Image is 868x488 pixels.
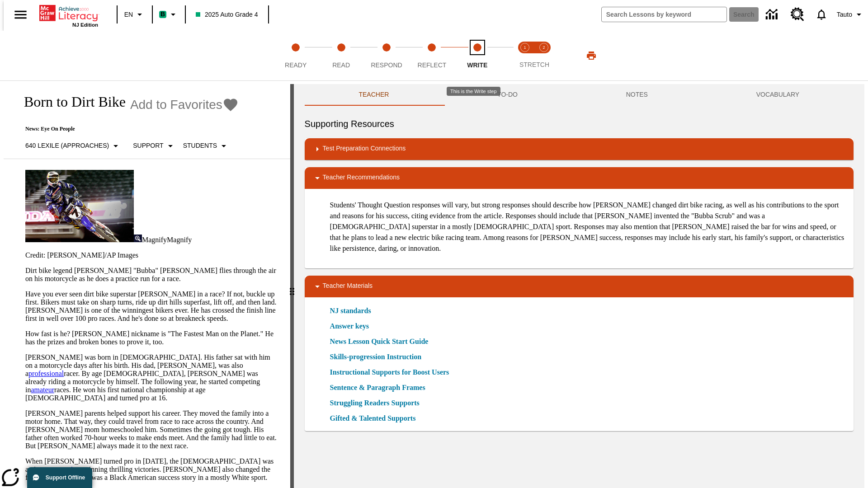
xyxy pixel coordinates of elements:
div: activity [294,84,864,488]
button: Boost Class color is mint green. Change class color [156,6,182,23]
a: amateur [31,386,54,394]
button: Teacher [305,84,443,106]
a: Resource Center, Will open in new tab [785,2,810,27]
a: sensation [53,465,80,473]
div: Press Enter or Spacebar and then press right and left arrow keys to move the slider [290,84,294,488]
a: Skills-progression Instruction, Will open in new browser window or tab [330,352,422,362]
button: Language: EN, Select a language [120,6,149,23]
span: Magnify [167,236,192,244]
span: Write [467,61,487,69]
p: News: Eye On People [14,126,239,132]
span: NJ Edition [72,22,98,28]
p: Students' Thought Question responses will vary, but strong responses should describe how [PERSON_... [330,200,846,254]
a: Struggling Readers Supports [330,398,425,408]
p: [PERSON_NAME] was born in [DEMOGRAPHIC_DATA]. His father sat with him on a motorcycle days after ... [25,353,279,402]
p: Credit: [PERSON_NAME]/AP Images [25,251,279,259]
img: Motocross racer James Stewart flies through the air on his dirt bike. [25,170,134,242]
p: 640 Lexile (Approaches) [25,141,109,150]
span: B [160,9,165,20]
div: Test Preparation Connections [305,138,854,160]
a: Gifted & Talented Supports [330,413,421,424]
p: Teacher Recommendations [323,173,400,183]
p: Test Preparation Connections [323,144,406,155]
span: Tauto [837,10,852,19]
div: Teacher Materials [305,276,854,297]
img: Magnify [134,235,142,242]
h6: Supporting Resources [305,117,854,131]
p: Have you ever seen dirt bike superstar [PERSON_NAME] in a race? If not, buckle up first. Bikers m... [25,290,279,323]
a: NJ standards [330,305,377,316]
div: Home [39,3,98,28]
span: Add to Favorites [130,98,222,112]
span: Ready [285,61,307,69]
p: How fast is he? [PERSON_NAME] nickname is "The Fastest Man on the Planet." He has the prizes and ... [25,330,279,346]
button: Stretch Read step 1 of 2 [512,31,538,80]
p: Teacher Materials [323,281,373,292]
p: [PERSON_NAME] parents helped support his career. They moved the family into a motor home. That wa... [25,409,279,450]
button: Select Lexile, 640 Lexile (Approaches) [22,138,125,154]
span: Read [332,61,350,69]
button: Read step 2 of 5 [315,31,367,80]
button: Print [577,47,606,64]
button: Respond step 3 of 5 [360,31,413,80]
p: When [PERSON_NAME] turned pro in [DATE], the [DEMOGRAPHIC_DATA] was an instant , winning thrillin... [25,457,279,482]
span: Magnify [142,236,167,244]
a: professional [28,370,64,377]
button: VOCABULARY [702,84,854,106]
button: TO-DO [443,84,572,106]
a: Answer keys, Will open in new browser window or tab [330,321,369,332]
button: Ready step 1 of 5 [269,31,322,80]
a: Instructional Supports for Boost Users, Will open in new browser window or tab [330,367,449,378]
button: Scaffolds, Support [129,138,179,154]
span: EN [124,10,133,19]
p: Students [183,141,217,150]
button: Add to Favorites - Born to Dirt Bike [130,97,239,113]
a: Data Center [760,2,785,27]
button: Support Offline [27,467,92,488]
p: Dirt bike legend [PERSON_NAME] "Bubba" [PERSON_NAME] flies through the air on his motorcycle as h... [25,267,279,283]
div: This is the Write step [447,87,500,96]
button: Profile/Settings [833,6,868,23]
a: Notifications [810,3,833,26]
a: Sentence & Paragraph Frames, Will open in new browser window or tab [330,382,425,393]
span: Reflect [418,61,447,69]
div: Instructional Panel Tabs [305,84,854,106]
button: Reflect step 4 of 5 [406,31,458,80]
p: Support [133,141,163,150]
text: 1 [524,45,526,50]
button: NOTES [572,84,702,106]
div: Teacher Recommendations [305,167,854,189]
button: Select Student [179,138,233,154]
div: reading [4,84,290,483]
span: 2025 Auto Grade 4 [196,10,258,19]
input: search field [602,7,726,22]
span: Support Offline [46,474,85,481]
button: Write step 5 of 5 [451,31,504,80]
text: 2 [542,45,545,50]
span: Respond [371,61,402,69]
button: Open side menu [7,1,34,28]
button: Stretch Respond step 2 of 2 [531,31,557,80]
h1: Born to Dirt Bike [14,94,126,110]
a: News Lesson Quick Start Guide, Will open in new browser window or tab [330,336,429,347]
span: STRETCH [519,61,549,68]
